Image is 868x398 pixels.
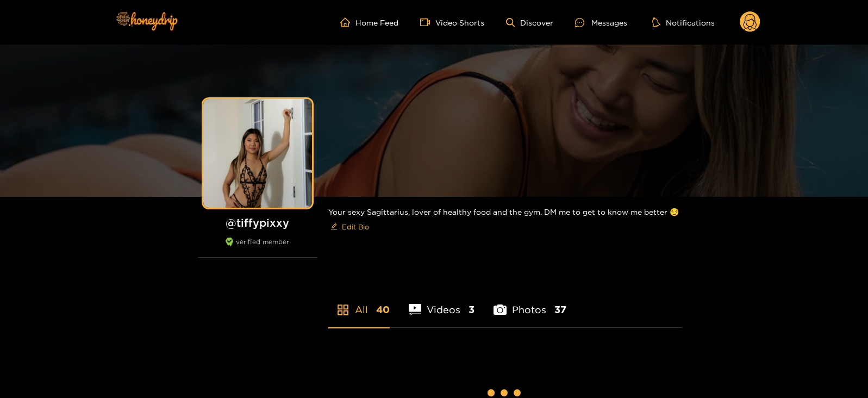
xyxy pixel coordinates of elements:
li: Videos [409,278,475,327]
span: 3 [469,303,474,316]
span: Edit Bio [342,221,369,232]
div: Your sexy Sagittarius, lover of healthy food and the gym. DM me to get to know me better 😏 [328,197,682,244]
a: Home Feed [340,17,398,27]
a: Discover [506,18,553,27]
li: All [328,278,390,327]
h1: @ tiffypixxy [198,216,317,229]
button: Notifications [649,17,718,28]
a: Video Shorts [420,17,484,27]
span: video-camera [420,17,435,27]
div: verified member [198,238,317,258]
span: appstore [336,303,349,316]
span: 37 [554,303,566,316]
button: editEdit Bio [328,218,371,235]
span: edit [330,223,338,231]
span: 40 [376,303,390,316]
div: Messages [575,16,627,29]
span: home [340,17,355,27]
li: Photos [494,278,566,327]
